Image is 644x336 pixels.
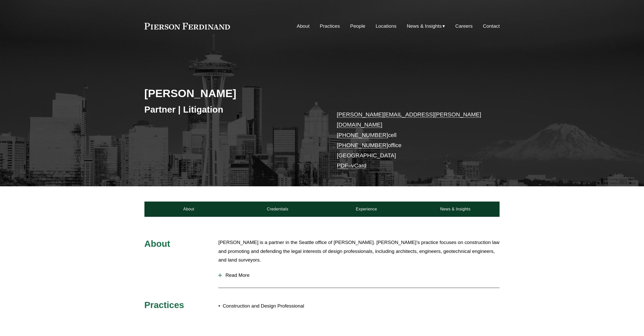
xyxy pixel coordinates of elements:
[144,104,322,115] h3: Partner | Litigation
[455,21,473,31] a: Careers
[483,21,500,31] a: Contact
[144,300,184,310] span: Practices
[144,87,322,100] h2: [PERSON_NAME]
[407,22,442,31] span: News & Insights
[144,239,170,249] span: About
[376,21,397,31] a: Locations
[218,238,500,265] p: [PERSON_NAME] is a partner in the Seattle office of [PERSON_NAME]. [PERSON_NAME]’s practice focus...
[320,21,340,31] a: Practices
[233,202,322,217] a: Credentials
[337,162,348,169] a: PDF
[222,272,500,278] span: Read More
[223,302,322,311] p: Construction and Design Professional
[322,202,411,217] a: Experience
[337,132,388,138] a: [PHONE_NUMBER]
[350,21,365,31] a: People
[337,111,481,128] a: [PERSON_NAME][EMAIL_ADDRESS][PERSON_NAME][DOMAIN_NAME]
[351,162,367,169] a: vCard
[411,202,500,217] a: News & Insights
[407,21,445,31] a: folder dropdown
[337,110,485,171] p: cell office [GEOGRAPHIC_DATA] –
[144,202,233,217] a: About
[218,269,500,282] button: Read More
[297,21,309,31] a: About
[337,142,388,148] a: [PHONE_NUMBER]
